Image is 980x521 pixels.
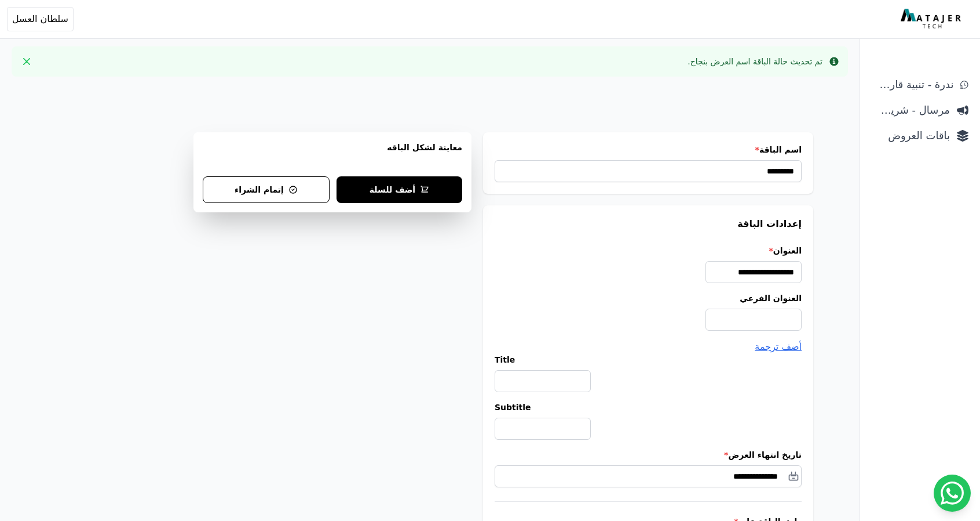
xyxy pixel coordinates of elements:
span: أضف ترجمة [755,341,802,352]
div: تم تحديث حالة الباقة اسم العرض بنجاح. [688,56,822,67]
button: Close [17,52,36,71]
a: ندرة - تنبية قارب علي النفاذ [867,74,973,95]
label: Subtitle [495,401,802,413]
label: Title [495,354,802,366]
label: العنوان [495,245,802,256]
label: اسم الباقة [495,144,802,155]
button: إتمام الشراء [203,176,330,203]
span: ندرة - تنبية قارب علي النفاذ [872,77,953,93]
a: باقات العروض [867,125,973,146]
label: تاريخ انتهاء العرض [495,449,802,461]
h3: إعدادات الباقة [495,217,802,231]
label: العنوان الفرعي [495,292,802,304]
button: أضف للسلة [337,176,462,203]
h3: معاينة لشكل الباقه [203,142,462,167]
a: مرسال - شريط دعاية [867,100,973,121]
span: باقات العروض [872,128,950,144]
span: سلطان العسل [12,12,68,26]
img: MatajerTech Logo [901,9,964,30]
span: مرسال - شريط دعاية [872,102,950,118]
button: سلطان العسل [7,7,74,31]
button: أضف ترجمة [755,340,802,354]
